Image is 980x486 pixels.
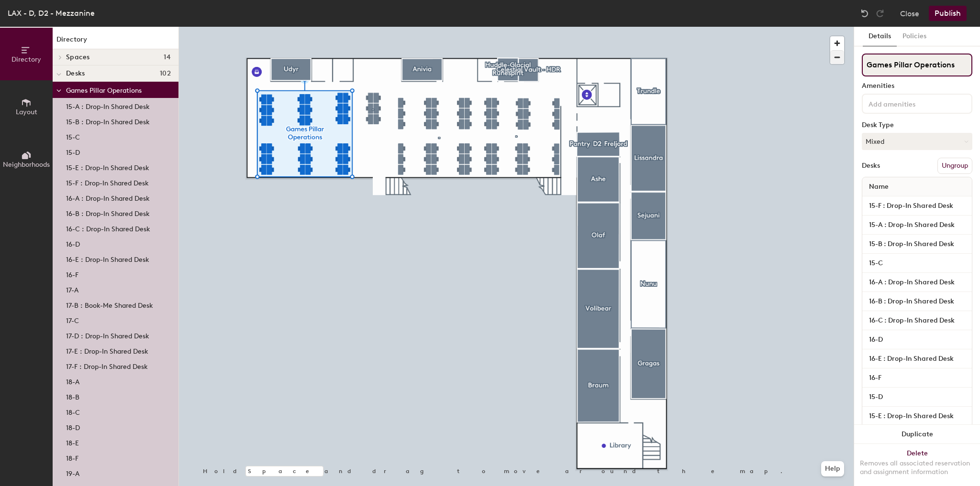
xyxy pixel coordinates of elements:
[864,199,970,213] input: Unnamed desk
[66,115,150,126] p: 15-B : Drop-In Shared Desk
[66,207,150,218] p: 16-B : Drop-In Shared Desk
[854,444,980,486] button: DeleteRemoves all associated reservation and assignment information
[66,130,80,141] p: 15-C
[854,425,980,444] button: Duplicate
[8,7,95,19] div: LAX - D, D2 - Mezzanine
[66,253,149,264] p: 16-E : Drop-In Shared Desk
[66,238,80,248] p: 16-D
[864,218,970,232] input: Unnamed desk
[66,390,79,401] p: 18-B
[66,176,149,187] p: 15-F : Drop-In Shared Desk
[66,406,80,417] p: 18-C
[864,333,970,346] input: Unnamed desk
[862,121,972,129] div: Desk Type
[66,360,148,371] p: 17-F : Drop-In Shared Desk
[867,97,953,109] input: Add amenities
[864,178,893,195] span: Name
[66,146,80,157] p: 15-D
[11,55,41,64] span: Directory
[66,452,78,463] p: 18-F
[875,9,885,18] img: Redo
[164,54,171,61] span: 14
[864,410,970,423] input: Unnamed desk
[864,238,970,251] input: Unnamed desk
[937,158,972,174] button: Ungroup
[66,100,150,111] p: 15-A : Drop-In Shared Desk
[66,345,148,356] p: 17-E : Drop-In Shared Desk
[66,283,78,294] p: 17-A
[66,54,90,61] span: Spaces
[66,299,153,310] p: 17-B : Book-Me Shared Desk
[66,86,142,95] span: Games Pillar Operations
[53,34,178,49] h1: Directory
[821,461,844,476] button: Help
[897,27,932,46] button: Policies
[66,375,79,386] p: 18-A
[66,329,149,340] p: 17-D : Drop-In Shared Desk
[863,27,897,46] button: Details
[66,314,79,325] p: 17-C
[860,459,974,476] div: Removes all associated reservation and assignment information
[862,133,972,150] button: Mixed
[16,108,37,116] span: Layout
[66,192,150,203] p: 16-A : Drop-In Shared Desk
[66,467,79,478] p: 19-A
[66,222,150,233] p: 16-C : Drop-In Shared Desk
[864,295,970,308] input: Unnamed desk
[864,390,970,404] input: Unnamed desk
[862,82,972,90] div: Amenities
[862,162,880,170] div: Desks
[864,352,970,366] input: Unnamed desk
[3,161,50,169] span: Neighborhoods
[864,314,970,327] input: Unnamed desk
[864,257,970,270] input: Unnamed desk
[66,436,79,447] p: 18-E
[929,6,967,21] button: Publish
[864,276,970,289] input: Unnamed desk
[66,421,80,432] p: 18-D
[160,70,171,77] span: 102
[864,371,970,385] input: Unnamed desk
[66,70,85,77] span: Desks
[66,161,149,172] p: 15-E : Drop-In Shared Desk
[860,9,869,18] img: Undo
[900,6,919,21] button: Close
[66,268,78,279] p: 16-F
